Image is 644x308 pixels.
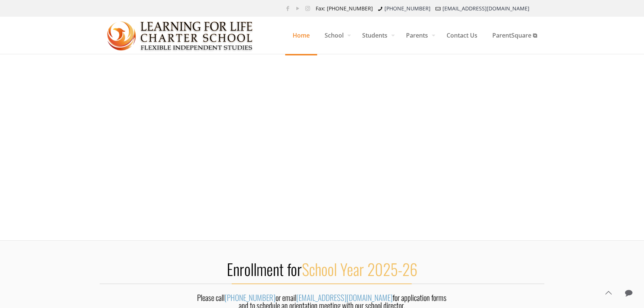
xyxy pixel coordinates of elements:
[317,17,355,54] a: School
[439,17,485,54] a: Contact Us
[107,17,253,54] a: Learning for Life Charter School
[399,17,439,54] a: Parents
[439,24,485,46] span: Contact Us
[294,4,302,12] a: YouTube icon
[285,17,317,54] a: Home
[442,5,529,12] a: [EMAIL_ADDRESS][DOMAIN_NAME]
[317,24,355,46] span: School
[434,5,442,12] i: mail
[485,24,544,46] span: ParentSquare ⧉
[100,259,544,279] h2: Enrollment for
[285,24,317,46] span: Home
[355,17,399,54] a: Students
[284,4,292,12] a: Facebook icon
[107,17,253,54] img: Home
[399,24,439,46] span: Parents
[304,4,312,12] a: Instagram icon
[225,292,276,303] a: [PHONE_NUMBER]
[485,17,544,54] a: ParentSquare ⧉
[384,5,431,12] a: [PHONE_NUMBER]
[355,24,399,46] span: Students
[302,257,418,280] span: School Year 2025-26
[600,285,616,301] a: Back to top icon
[377,5,384,12] i: phone
[296,292,393,303] a: [EMAIL_ADDRESS][DOMAIN_NAME]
